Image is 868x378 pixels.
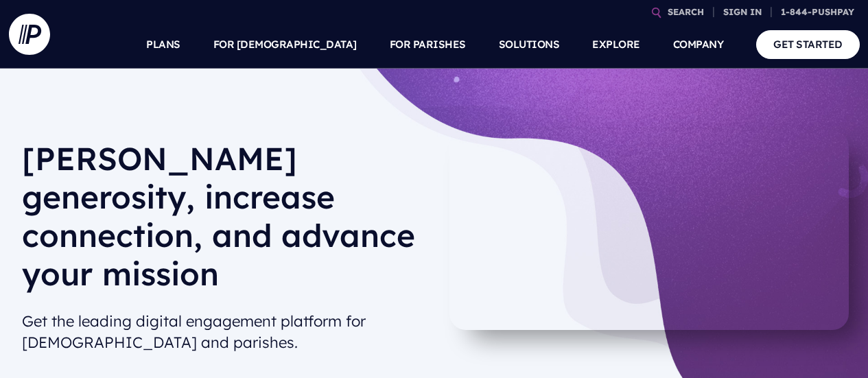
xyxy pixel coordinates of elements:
a: COMPANY [673,21,724,69]
a: GET STARTED [756,30,860,58]
a: PLANS [146,21,180,69]
a: EXPLORE [592,21,640,69]
a: FOR [DEMOGRAPHIC_DATA] [213,21,357,69]
a: FOR PARISHES [390,21,466,69]
h1: [PERSON_NAME] generosity, increase connection, and advance your mission [22,139,425,304]
a: SOLUTIONS [499,21,560,69]
h2: Get the leading digital engagement platform for [DEMOGRAPHIC_DATA] and parishes. [22,305,425,359]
